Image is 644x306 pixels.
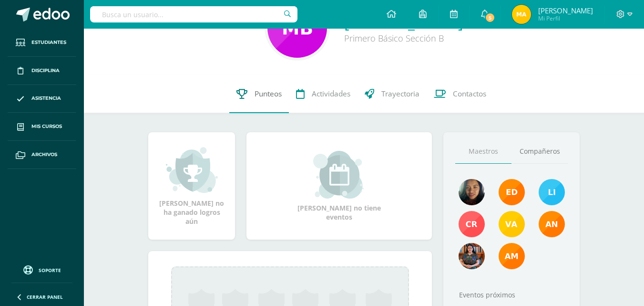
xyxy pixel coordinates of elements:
[538,14,593,22] span: Mi Perfil
[289,75,358,113] a: Actividades
[358,75,427,113] a: Trayectoria
[538,6,593,15] span: [PERSON_NAME]
[27,294,63,300] span: Cerrar panel
[31,67,60,74] span: Disciplina
[455,139,511,164] a: Maestros
[8,141,76,169] a: Archivos
[8,57,76,85] a: Disciplina
[312,89,350,99] span: Actividades
[485,12,495,23] span: 5
[344,32,463,44] div: Primero Básico Sección B
[11,263,72,276] a: Soporte
[459,179,485,205] img: c97de3f0a4f62e6deb7e91c2258cdedc.png
[166,146,218,194] img: achievement_small.png
[499,179,525,205] img: f40e456500941b1b33f0807dd74ea5cf.png
[539,211,565,237] img: a348d660b2b29c2c864a8732de45c20a.png
[453,89,486,99] span: Contactos
[8,85,76,113] a: Asistencia
[427,75,493,113] a: Contactos
[459,243,485,269] img: 96169a482c0de6f8e254ca41c8b0a7b1.png
[158,146,225,226] div: [PERSON_NAME] no ha ganado logros aún
[511,139,568,164] a: Compañeros
[229,75,289,113] a: Punteos
[512,5,531,24] img: 2a5d2989559cb64b5d8624aa7c7fe0de.png
[31,95,61,102] span: Asistencia
[39,267,61,274] span: Soporte
[90,6,297,22] input: Busca un usuario...
[459,211,485,237] img: 6117b1eb4e8225ef5a84148c985d17e2.png
[31,123,62,130] span: Mis cursos
[255,89,282,99] span: Punteos
[8,113,76,141] a: Mis cursos
[455,290,568,299] div: Eventos próximos
[31,39,66,46] span: Estudiantes
[499,243,525,269] img: 50f882f3bb7c90aae75b3f40dfd7f9ae.png
[313,151,365,199] img: event_small.png
[31,151,57,158] span: Archivos
[539,179,565,205] img: 93ccdf12d55837f49f350ac5ca2a40a5.png
[499,211,525,237] img: cd5e356245587434922763be3243eb79.png
[8,29,76,57] a: Estudiantes
[381,89,419,99] span: Trayectoria
[292,151,387,222] div: [PERSON_NAME] no tiene eventos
